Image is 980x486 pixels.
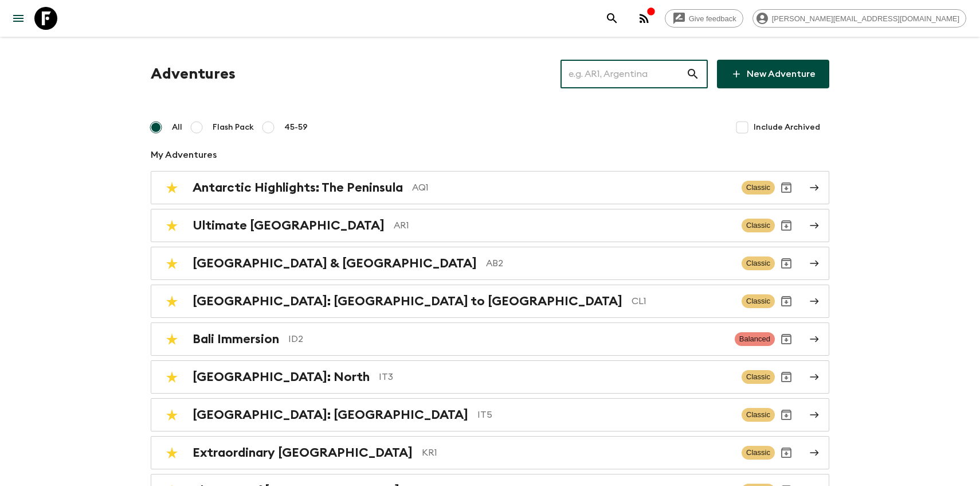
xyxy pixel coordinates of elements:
[193,256,477,271] h2: [GEOGRAPHIC_DATA] & [GEOGRAPHIC_DATA]
[775,441,798,464] button: Archive
[151,148,829,162] p: My Adventures
[775,252,798,275] button: Archive
[394,219,732,232] p: AR1
[742,219,775,232] span: Classic
[193,407,468,422] h2: [GEOGRAPHIC_DATA]: [GEOGRAPHIC_DATA]
[193,332,279,347] h2: Bali Immersion
[775,214,798,237] button: Archive
[379,370,732,384] p: IT3
[151,285,829,318] a: [GEOGRAPHIC_DATA]: [GEOGRAPHIC_DATA] to [GEOGRAPHIC_DATA]CL1ClassicArchive
[632,294,732,308] p: CL1
[193,218,385,233] h2: Ultimate [GEOGRAPHIC_DATA]
[151,247,829,280] a: [GEOGRAPHIC_DATA] & [GEOGRAPHIC_DATA]AB2ClassicArchive
[193,445,413,460] h2: Extraordinary [GEOGRAPHIC_DATA]
[742,370,775,384] span: Classic
[742,446,775,460] span: Classic
[412,181,732,195] p: AQ1
[742,256,775,270] span: Classic
[766,14,966,23] span: [PERSON_NAME][EMAIL_ADDRESS][DOMAIN_NAME]
[742,181,775,195] span: Classic
[775,403,798,426] button: Archive
[193,370,370,384] h2: [GEOGRAPHIC_DATA]: North
[665,9,743,28] a: Give feedback
[742,408,775,422] span: Classic
[486,256,732,270] p: AB2
[213,122,254,133] span: Flash Pack
[151,63,236,85] h1: Adventures
[172,122,182,133] span: All
[601,7,624,30] button: search adventures
[754,122,820,133] span: Include Archived
[735,332,775,346] span: Balanced
[742,294,775,308] span: Classic
[288,332,726,346] p: ID2
[775,176,798,199] button: Archive
[284,122,308,133] span: 45-59
[193,180,403,195] h2: Antarctic Highlights: The Peninsula
[151,171,829,204] a: Antarctic Highlights: The PeninsulaAQ1ClassicArchive
[151,209,829,242] a: Ultimate [GEOGRAPHIC_DATA]AR1ClassicArchive
[193,294,622,309] h2: [GEOGRAPHIC_DATA]: [GEOGRAPHIC_DATA] to [GEOGRAPHIC_DATA]
[717,60,829,88] a: New Adventure
[151,398,829,431] a: [GEOGRAPHIC_DATA]: [GEOGRAPHIC_DATA]IT5ClassicArchive
[775,366,798,388] button: Archive
[477,408,732,422] p: IT5
[775,290,798,313] button: Archive
[752,9,966,28] div: [PERSON_NAME][EMAIL_ADDRESS][DOMAIN_NAME]
[7,7,30,30] button: menu
[775,328,798,351] button: Archive
[422,446,732,460] p: KR1
[151,360,829,394] a: [GEOGRAPHIC_DATA]: NorthIT3ClassicArchive
[151,436,829,469] a: Extraordinary [GEOGRAPHIC_DATA]KR1ClassicArchive
[560,58,686,90] input: e.g. AR1, Argentina
[683,14,743,23] span: Give feedback
[151,322,829,356] a: Bali ImmersionID2BalancedArchive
